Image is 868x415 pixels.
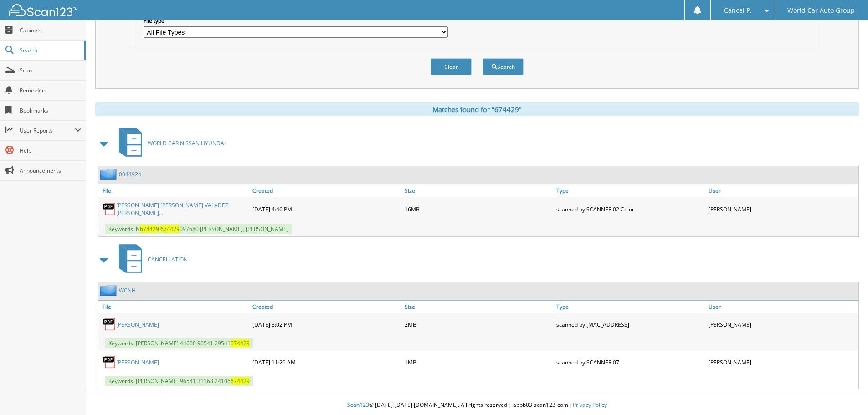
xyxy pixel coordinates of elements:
a: Size [402,301,555,313]
span: Help [20,147,81,154]
a: File [98,301,250,313]
img: PDF.png [103,202,116,216]
div: 1MB [402,353,555,371]
a: Created [250,301,402,313]
span: Search [20,46,80,54]
a: WORLD CAR NISSAN HYUNDAI [113,125,226,161]
div: [DATE] 3:02 PM [250,315,402,333]
span: WORLD CAR NISSAN HYUNDAI [148,139,226,147]
span: 674429 [160,225,180,233]
span: Keywords: N 097680 [PERSON_NAME], [PERSON_NAME] [105,224,292,234]
button: Clear [431,58,472,75]
span: 674429 [140,225,159,233]
a: Privacy Policy [573,401,607,409]
div: scanned by SCANNER 02 Color [554,199,706,219]
label: File type [144,17,448,25]
button: Search [483,58,524,75]
span: 674429 [231,339,250,347]
span: CANCELLATION [148,256,188,263]
span: Bookmarks [20,107,81,114]
div: scanned by SCANNER 07 [554,353,706,371]
a: User [706,184,858,197]
img: folder2.png [100,285,119,296]
span: Keywords: [PERSON_NAME] 44660 96541 29541 [105,338,253,348]
a: Size [402,184,555,197]
img: folder2.png [100,169,119,180]
div: [PERSON_NAME] [706,199,858,219]
a: Created [250,184,402,197]
span: Cabinets [20,26,81,34]
img: PDF.png [103,318,116,331]
span: Reminders [20,87,81,94]
a: Type [554,301,706,313]
span: 674429 [231,377,250,385]
div: 16MB [402,199,555,219]
div: scanned by [MAC_ADDRESS] [554,315,706,333]
a: WCNH [119,287,136,294]
div: Matches found for "674429" [95,102,859,116]
span: User Reports [20,127,75,134]
a: [PERSON_NAME] [PERSON_NAME] VALADEZ_ [PERSON_NAME]... [116,201,248,217]
span: Scan123 [347,401,369,409]
a: [PERSON_NAME] [116,321,159,328]
div: [DATE] 11:29 AM [250,353,402,371]
div: [PERSON_NAME] [706,315,858,333]
img: scan123-logo-white.svg [9,4,77,16]
a: [PERSON_NAME] [116,359,159,366]
a: File [98,184,250,197]
span: World Car Auto Group [787,8,855,13]
div: [DATE] 4:46 PM [250,199,402,219]
a: User [706,301,858,313]
div: [PERSON_NAME] [706,353,858,371]
a: CANCELLATION [113,241,188,277]
span: Announcements [20,167,81,174]
span: Scan [20,67,81,74]
a: Type [554,184,706,197]
span: Keywords: [PERSON_NAME] 96541 31168 24106 [105,376,253,386]
a: 0044924 [119,170,141,178]
div: 2MB [402,315,555,333]
span: Cancel P. [724,8,752,13]
img: PDF.png [103,355,116,369]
